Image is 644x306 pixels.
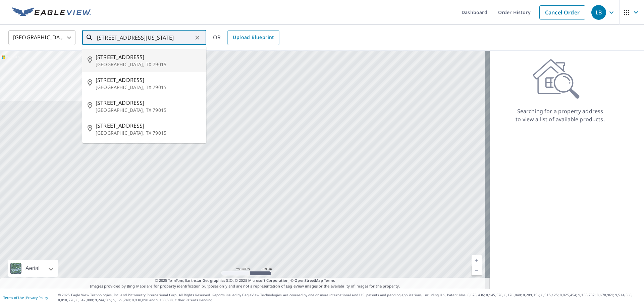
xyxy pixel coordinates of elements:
[8,28,75,47] div: [GEOGRAPHIC_DATA]
[58,293,641,303] p: © 2025 Eagle View Technologies, Inc. and Pictometry International Corp. All Rights Reserved. Repo...
[96,76,201,84] span: [STREET_ADDRESS]
[294,278,323,283] a: OpenStreetMap
[97,28,193,47] input: Search by address or latitude-longitude
[213,30,279,45] div: OR
[233,33,274,42] span: Upload Blueprint
[515,107,605,123] p: Searching for a property address to view a list of available products.
[8,260,58,277] div: Aerial
[472,265,482,275] a: Current Level 5, Zoom Out
[591,5,606,20] div: LB
[155,278,335,283] span: © 2025 TomTom, Earthstar Geographics SIO, © 2025 Microsoft Corporation, ©
[324,278,335,283] a: Terms
[539,5,585,19] a: Cancel Order
[96,99,201,107] span: [STREET_ADDRESS]
[96,53,201,61] span: [STREET_ADDRESS]
[26,295,48,300] a: Privacy Policy
[3,296,48,300] p: |
[96,61,201,68] p: [GEOGRAPHIC_DATA], TX 79015
[96,107,201,114] p: [GEOGRAPHIC_DATA], TX 79015
[227,30,279,45] a: Upload Blueprint
[3,295,24,300] a: Terms of Use
[23,260,42,277] div: Aerial
[472,255,482,265] a: Current Level 5, Zoom In
[12,7,91,17] img: EV Logo
[193,33,202,42] button: Clear
[96,122,201,130] span: [STREET_ADDRESS]
[96,84,201,91] p: [GEOGRAPHIC_DATA], TX 79015
[96,130,201,136] p: [GEOGRAPHIC_DATA], TX 79015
